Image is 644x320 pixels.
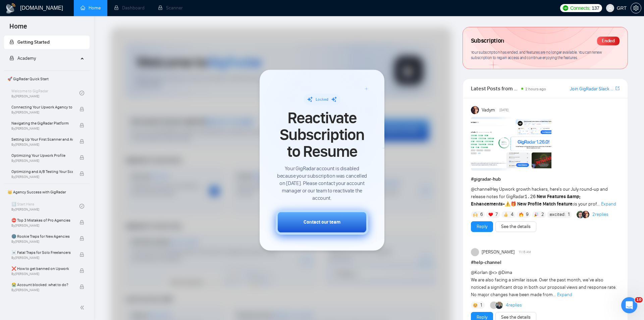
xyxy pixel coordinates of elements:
img: 🙌 [473,212,478,217]
span: Optimizing Your Upwork Profile [11,152,73,159]
a: 2replies [592,211,608,218]
a: homeHome [80,5,101,11]
div: Contact our team [304,219,340,226]
span: Optimizing and A/B Testing Your Scanner for Better Results [11,168,73,175]
span: 10 [635,297,643,303]
span: 🎁 [511,201,516,207]
span: By [PERSON_NAME] [11,224,73,228]
code: 1.26 [525,194,536,199]
a: setting [631,5,641,11]
span: Latest Posts from the GigRadar Community [471,84,520,93]
span: By [PERSON_NAME] [11,240,73,244]
span: lock [79,107,84,111]
span: By [PERSON_NAME] [11,256,73,260]
span: check-circle [79,204,84,209]
div: Ended [597,37,620,45]
span: check-circle [79,91,84,95]
img: 🥺 [473,303,478,308]
img: Alex B [577,211,584,218]
a: export [615,85,620,92]
span: 137 [592,4,599,12]
span: 11:15 AM [519,249,531,255]
span: 🌚 Rookie Traps for New Agencies [11,233,73,240]
span: Connecting Your Upwork Agency to GigRadar [11,104,73,110]
span: Expand [557,292,572,298]
span: Academy [17,55,36,61]
span: lock [79,220,84,225]
img: F09AC4U7ATU-image.png [471,117,551,171]
a: 4replies [506,302,522,309]
button: setting [631,3,641,13]
span: lock [79,252,84,257]
span: lock [79,268,84,273]
h1: # gigradar-hub [471,176,620,183]
span: 9 [526,211,529,218]
span: 4 [511,211,514,218]
span: export [615,86,620,91]
button: Reply [471,221,493,232]
span: @Korlan @<> @Dima We are also facing a similar issue. Over the past month, we’ve also noticed a s... [471,270,616,298]
h1: # help-channel [471,259,620,266]
span: By [PERSON_NAME] [11,127,73,131]
span: 😭 Account blocked: what to do? [11,281,73,288]
span: Connects: [570,4,590,12]
span: Hey Upwork growth hackers, here's our July round-up and release notes for GigRadar • is your prof... [471,186,608,207]
span: Setting Up Your First Scanner and Auto-Bidder [11,136,73,143]
span: 👑 Agency Success with GigRadar [5,185,89,199]
img: 🔥 [519,212,524,217]
button: Contact our team [276,210,368,234]
span: [PERSON_NAME] [482,248,515,256]
span: :excited: [549,211,566,218]
iframe: Intercom live chat [621,297,637,313]
img: ❤️ [488,212,493,217]
span: By [PERSON_NAME] [11,175,73,179]
span: 🚀 GigRadar Quick Start [5,72,89,86]
span: @channel [471,186,491,192]
img: Vadym [471,106,479,114]
a: Join GigRadar Slack Community [570,85,614,93]
span: Vadym [482,106,495,114]
span: By [PERSON_NAME] [11,159,73,163]
span: 1 [568,211,570,218]
span: ☠️ Fatal Traps for Solo Freelancers [11,249,73,256]
span: Locked [316,97,328,102]
span: Academy [9,55,36,61]
img: upwork-logo.png [563,5,568,11]
li: Getting Started [4,36,90,49]
span: By [PERSON_NAME] [11,272,73,276]
span: By [PERSON_NAME] [11,110,73,115]
span: By [PERSON_NAME] [11,288,73,292]
span: user [608,6,612,10]
span: double-left [80,304,87,311]
strong: New Profile Match feature: [517,201,574,207]
span: Home [4,21,33,36]
span: By [PERSON_NAME] [11,143,73,147]
span: lock [79,123,84,128]
span: Your subscription has ended, and features are no longer available. You can renew subscription to ... [471,50,602,60]
button: See the details [495,221,536,232]
span: lock [79,155,84,160]
img: 👍 [503,212,508,217]
span: lock [9,40,14,44]
span: [DATE] [499,107,508,113]
strong: New Features &amp; Enhancements [471,194,581,207]
img: logo [5,3,16,14]
span: lock [79,284,84,289]
span: 2 hours ago [525,87,546,91]
span: 2 [541,211,544,218]
span: Reactivate Subscription to Resume [276,109,368,160]
span: 6 [480,211,483,218]
span: 7 [495,211,498,218]
span: 1 [480,302,482,309]
span: ⚠️ [505,201,511,207]
span: Your GigRadar account is disabled because your subscription was cancelled on [DATE]. Please conta... [276,165,368,202]
img: Viktor Ostashevskyi [495,302,503,309]
span: ⛔ Top 3 Mistakes of Pro Agencies [11,217,73,224]
span: ❌ How to get banned on Upwork [11,265,73,272]
span: Expand [601,201,616,207]
span: Navigating the GigRadar Platform [11,120,73,127]
img: 🎉 [534,212,539,217]
span: lock [9,56,14,60]
span: Getting Started [17,39,50,45]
